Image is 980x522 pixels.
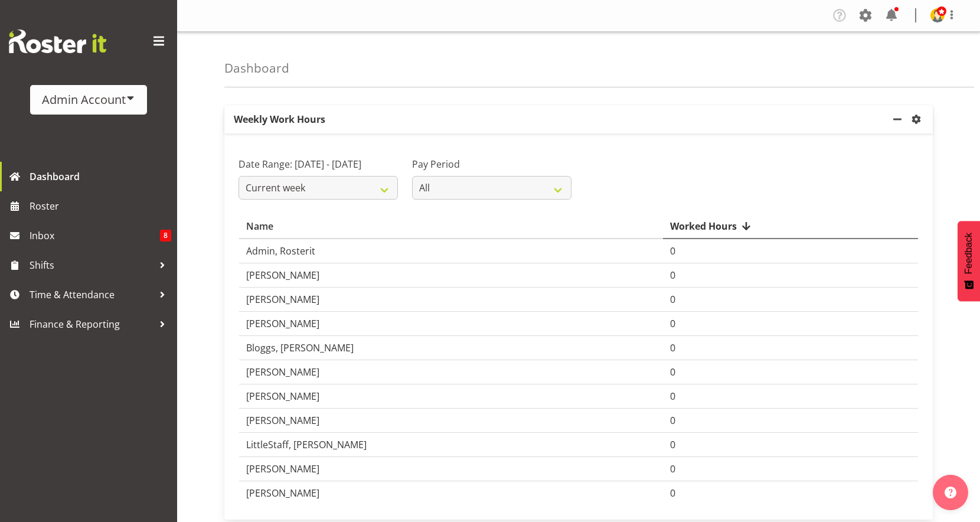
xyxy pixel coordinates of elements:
span: 0 [670,390,675,403]
a: settings [909,112,928,126]
span: 0 [670,366,675,379]
span: Dashboard [30,168,171,185]
img: admin-rosteritf9cbda91fdf824d97c9d6345b1f660ea.png [930,8,945,22]
span: Name [246,219,273,233]
td: [PERSON_NAME] [239,312,663,336]
span: 0 [670,317,675,330]
label: Date Range: [DATE] - [DATE] [239,157,398,171]
span: Roster [30,197,171,215]
h4: Dashboard [224,61,289,75]
td: [PERSON_NAME] [239,263,663,288]
span: 8 [160,230,171,242]
td: [PERSON_NAME] [239,409,663,433]
span: 0 [670,487,675,500]
td: Admin, Rosterit [239,239,663,263]
td: [PERSON_NAME] [239,384,663,409]
td: [PERSON_NAME] [239,457,663,481]
span: Worked Hours [670,219,737,233]
span: 0 [670,438,675,451]
td: Bloggs, [PERSON_NAME] [239,336,663,360]
span: 0 [670,414,675,427]
td: [PERSON_NAME] [239,288,663,312]
a: minimize [890,105,909,133]
td: [PERSON_NAME] [239,360,663,384]
p: Weekly Work Hours [224,105,890,133]
span: 0 [670,462,675,475]
span: Inbox [30,227,160,244]
label: Pay Period [412,157,571,171]
span: 0 [670,341,675,354]
span: 0 [670,244,675,257]
button: Feedback - Show survey [958,221,980,301]
img: Rosterit website logo [9,30,106,53]
span: 0 [670,269,675,282]
td: [PERSON_NAME] [239,481,663,505]
td: LittleStaff, [PERSON_NAME] [239,433,663,457]
span: 0 [670,293,675,306]
span: Feedback [963,233,974,274]
div: Admin Account [42,91,135,109]
span: Shifts [30,256,153,274]
img: help-xxl-2.png [945,487,956,498]
span: Time & Attendance [30,286,153,304]
span: Finance & Reporting [30,315,153,333]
